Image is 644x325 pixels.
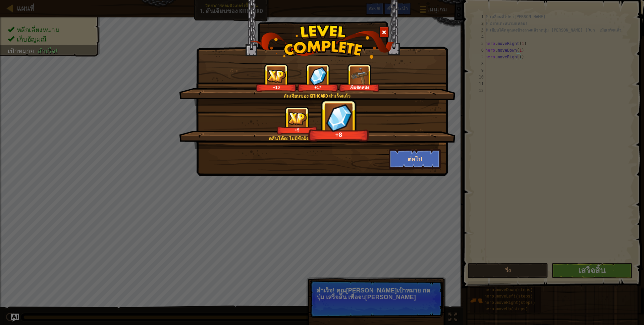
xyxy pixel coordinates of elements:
[309,67,327,85] img: reward_icon_gems.png
[278,127,316,132] div: +5
[250,25,394,59] img: level_complete.png
[257,85,295,90] div: +10
[267,69,286,83] img: reward_icon_xp.png
[326,104,352,131] img: reward_icon_gems.png
[389,149,441,169] button: ต่อไป
[310,131,367,139] div: +8
[340,85,378,90] div: เข็มขัดหนัง
[299,85,337,90] div: +17
[288,112,307,125] img: reward_icon_xp.png
[211,135,423,142] div: คลีนโค้ด: ไม่มีข้อผิดพลาดหรือแจ้งเตือนของโค้ด
[211,93,423,99] div: ดันเจียนของ Kithgard สำเร็จแล้ว
[350,67,369,85] img: portrait.png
